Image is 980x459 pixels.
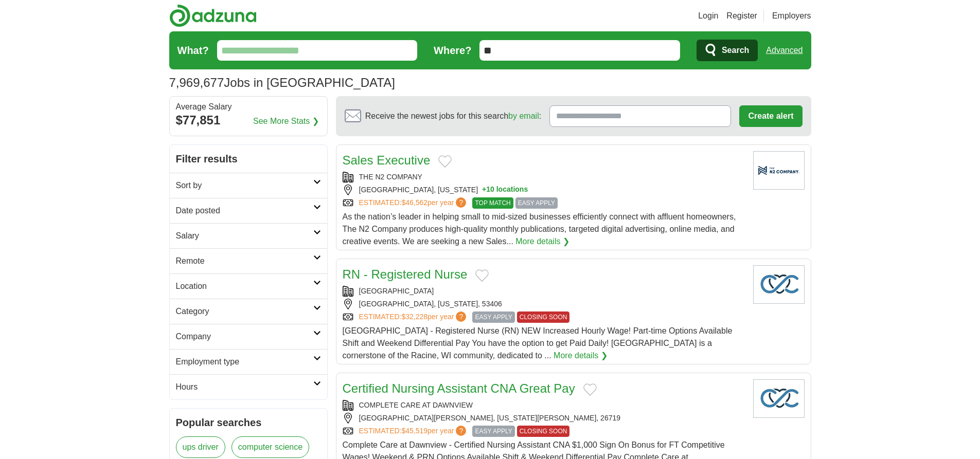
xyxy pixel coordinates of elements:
[753,379,805,418] img: Company logo
[170,374,327,399] a: Hours
[472,197,513,209] span: TOP MATCH
[359,426,469,437] a: ESTIMATED:$45,519per year?
[169,74,224,92] span: 7,969,677
[343,299,745,309] div: [GEOGRAPHIC_DATA], [US_STATE], 53406
[515,235,569,248] a: More details ❯
[177,43,209,58] label: What?
[438,155,452,168] button: Add to favorite jobs
[508,112,539,120] a: by email
[176,179,313,192] h2: Sort by
[698,10,718,22] a: Login
[517,311,570,323] span: CLOSING SOON
[365,110,541,122] span: Receive the newest jobs for this search :
[176,305,313,318] h2: Category
[343,153,431,167] a: Sales Executive
[170,248,327,273] a: Remote
[170,349,327,374] a: Employment type
[766,40,803,61] a: Advanced
[169,4,257,27] img: Adzuna logo
[170,145,327,173] h2: Filter results
[726,10,757,22] a: Register
[176,356,313,368] h2: Employment type
[176,436,225,458] a: ups driver
[176,103,321,111] div: Average Salary
[739,105,802,127] button: Create alert
[170,173,327,198] a: Sort by
[554,350,608,362] a: More details ❯
[176,331,313,343] h2: Company
[772,10,811,22] a: Employers
[456,426,466,436] span: ?
[456,311,466,322] span: ?
[343,172,745,182] div: THE N2 COMPANY
[343,185,745,195] div: [GEOGRAPHIC_DATA], [US_STATE]
[482,185,486,195] span: +
[697,40,758,61] button: Search
[343,286,745,297] div: [GEOGRAPHIC_DATA]
[472,311,514,323] span: EASY APPLY
[401,427,427,435] span: $45,519
[176,230,313,242] h2: Salary
[515,197,558,209] span: EASY APPLY
[482,185,528,195] button: +10 locations
[434,43,471,58] label: Where?
[343,381,575,395] a: Certified Nursing Assistant CNA Great Pay
[472,426,514,437] span: EASY APPLY
[359,197,469,209] a: ESTIMATED:$46,562per year?
[401,198,427,207] span: $46,562
[359,311,469,323] a: ESTIMATED:$32,228per year?
[343,413,745,424] div: [GEOGRAPHIC_DATA][PERSON_NAME], [US_STATE][PERSON_NAME], 26719
[176,280,313,292] h2: Location
[401,313,427,321] span: $32,228
[753,265,805,304] img: Company logo
[176,415,321,430] h2: Popular searches
[722,40,749,61] span: Search
[753,151,805,190] img: Company logo
[169,76,395,89] h1: Jobs in [GEOGRAPHIC_DATA]
[583,383,597,396] button: Add to favorite jobs
[170,299,327,324] a: Category
[176,111,321,130] div: $77,851
[456,197,466,208] span: ?
[176,381,313,393] h2: Hours
[170,223,327,248] a: Salary
[170,198,327,223] a: Date posted
[343,400,745,411] div: COMPLETE CARE AT DAWNVIEW
[176,205,313,217] h2: Date posted
[343,212,736,246] span: As the nation’s leader in helping small to mid-sized businesses efficiently connect with affluent...
[231,436,309,458] a: computer science
[170,273,327,299] a: Location
[170,324,327,349] a: Company
[517,426,570,437] span: CLOSING SOON
[475,269,489,282] button: Add to favorite jobs
[253,115,319,127] a: See More Stats ❯
[343,267,468,281] a: RN - Registered Nurse
[343,326,733,360] span: [GEOGRAPHIC_DATA] - Registered Nurse (RN) NEW Increased Hourly Wage! Part-time Options Available ...
[176,255,313,267] h2: Remote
